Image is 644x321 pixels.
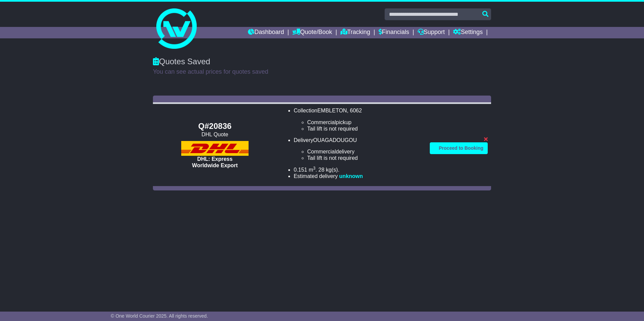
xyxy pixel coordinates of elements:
[453,27,483,38] a: Settings
[339,173,363,179] span: unknown
[430,142,488,154] a: Proceed to Booking
[318,167,324,173] span: 28
[192,156,238,168] span: DHL: Express Worldwide Export
[317,108,347,113] span: EMBLETON
[294,137,423,162] li: Delivery
[153,57,491,67] div: Quotes Saved
[307,155,423,161] li: Tail lift is not required
[153,68,491,76] p: You can see actual prices for quotes saved
[294,107,423,132] li: Collection
[294,167,307,173] span: 0.151
[294,173,423,179] li: Estimated delivery
[248,27,284,38] a: Dashboard
[309,167,317,173] span: m .
[313,166,316,171] sup: 3
[307,149,336,154] span: Commercial
[379,27,409,38] a: Financials
[181,141,249,156] img: DHL: Express Worldwide Export
[326,167,340,173] span: kg(s).
[156,131,273,138] div: DHL Quote
[307,148,423,155] li: delivery
[156,121,273,131] div: Q#20836
[292,27,332,38] a: Quote/Book
[111,313,208,319] span: © One World Courier 2025. All rights reserved.
[313,137,357,143] span: OUAGADOUGOU
[307,126,423,132] li: Tail lift is not required
[347,108,362,113] span: , 6062
[307,119,423,126] li: pickup
[418,27,445,38] a: Support
[341,27,370,38] a: Tracking
[307,119,336,125] span: Commercial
